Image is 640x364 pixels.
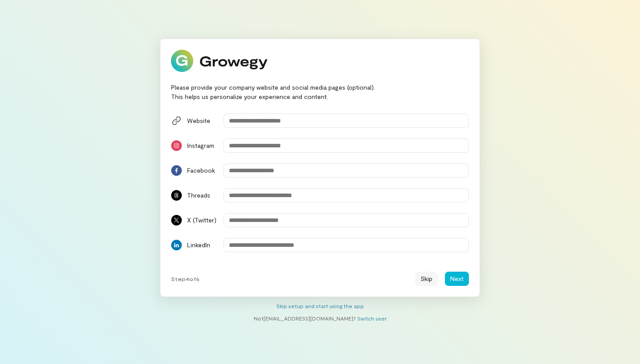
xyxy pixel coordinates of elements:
[171,190,182,201] img: Threads
[224,213,469,227] input: X (Twitter)
[415,272,438,286] button: Skip
[224,238,469,252] input: LinkedIn
[187,191,218,200] div: Threads
[224,114,469,128] input: Website
[187,166,218,175] div: Facebook
[171,140,182,151] img: Instagram
[254,315,356,321] span: Not [EMAIL_ADDRESS][DOMAIN_NAME] ?
[224,138,469,153] input: Instagram
[171,240,182,250] img: LinkedIn
[171,215,182,226] img: X
[187,141,218,150] div: Instagram
[357,315,387,321] a: Switch user
[445,272,469,286] button: Next
[171,50,268,72] img: Growegy logo
[187,116,218,125] div: Website
[171,275,200,282] span: Step 4 of 6
[187,216,218,225] div: X (Twitter)
[224,163,469,178] input: Facebook
[187,241,218,249] div: LinkedIn
[171,83,469,101] div: Please provide your company website and social media pages (optional). This helps us personalize ...
[224,188,469,202] input: Threads
[171,165,182,176] img: Facebook
[276,303,364,309] a: Skip setup and start using the app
